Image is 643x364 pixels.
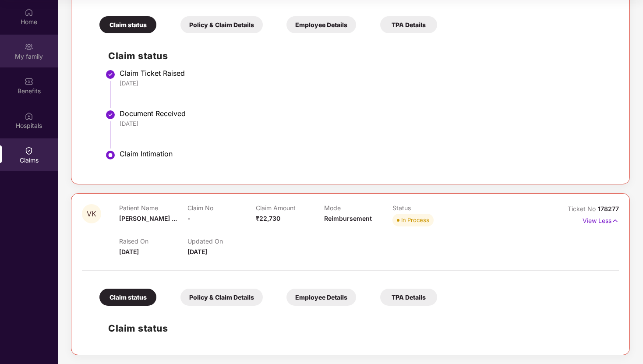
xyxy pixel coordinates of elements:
[25,77,33,86] img: svg+xml;base64,PHN2ZyBpZD0iQmVuZWZpdHMiIHhtbG5zPSJodHRwOi8vd3d3LnczLm9yZy8yMDAwL3N2ZyIgd2lkdGg9Ij...
[286,16,356,33] div: Employee Details
[187,215,191,222] span: -
[105,110,116,120] img: svg+xml;base64,PHN2ZyBpZD0iU3RlcC1Eb25lLTMyeDMyIiB4bWxucz0iaHR0cDovL3d3dy53My5vcmcvMjAwMC9zdmciIH...
[187,237,256,245] p: Updated On
[401,216,429,224] div: In Process
[380,289,437,306] div: TPA Details
[611,216,619,226] img: svg+xml;base64,PHN2ZyB4bWxucz0iaHR0cDovL3d3dy53My5vcmcvMjAwMC9zdmciIHdpZHRoPSIxNyIgaGVpZ2h0PSIxNy...
[583,214,619,226] p: View Less
[25,8,33,17] img: svg+xml;base64,PHN2ZyBpZD0iSG9tZSIgeG1sbnM9Imh0dHA6Ly93d3cudzMub3JnLzIwMDAvc3ZnIiB3aWR0aD0iMjAiIG...
[120,109,610,118] div: Document Received
[256,215,280,222] span: ₹22,730
[119,237,187,245] p: Raised On
[119,248,139,255] span: [DATE]
[25,146,33,155] img: svg+xml;base64,PHN2ZyBpZD0iQ2xhaW0iIHhtbG5zPSJodHRwOi8vd3d3LnczLm9yZy8yMDAwL3N2ZyIgd2lkdGg9IjIwIi...
[256,204,324,212] p: Claim Amount
[598,205,619,212] span: 178277
[87,210,96,218] span: VK
[187,204,256,212] p: Claim No
[119,215,177,222] span: [PERSON_NAME] ...
[108,321,610,336] h2: Claim status
[392,204,461,212] p: Status
[120,120,610,127] div: [DATE]
[286,289,356,306] div: Employee Details
[120,69,610,78] div: Claim Ticket Raised
[180,289,263,306] div: Policy & Claim Details
[105,69,116,80] img: svg+xml;base64,PHN2ZyBpZD0iU3RlcC1Eb25lLTMyeDMyIiB4bWxucz0iaHR0cDovL3d3dy53My5vcmcvMjAwMC9zdmciIH...
[120,79,610,87] div: [DATE]
[187,248,207,255] span: [DATE]
[119,204,187,212] p: Patient Name
[324,204,392,212] p: Mode
[25,42,33,51] img: svg+xml;base64,PHN2ZyB3aWR0aD0iMjAiIGhlaWdodD0iMjAiIHZpZXdCb3g9IjAgMCAyMCAyMCIgZmlsbD0ibm9uZSIgeG...
[99,16,156,33] div: Claim status
[120,149,610,158] div: Claim Intimation
[324,215,372,222] span: Reimbursement
[108,49,610,63] h2: Claim status
[568,205,598,212] span: Ticket No
[180,16,263,33] div: Policy & Claim Details
[25,112,33,120] img: svg+xml;base64,PHN2ZyBpZD0iSG9zcGl0YWxzIiB4bWxucz0iaHR0cDovL3d3dy53My5vcmcvMjAwMC9zdmciIHdpZHRoPS...
[105,150,116,160] img: svg+xml;base64,PHN2ZyBpZD0iU3RlcC1BY3RpdmUtMzJ4MzIiIHhtbG5zPSJodHRwOi8vd3d3LnczLm9yZy8yMDAwL3N2Zy...
[380,16,437,33] div: TPA Details
[99,289,156,306] div: Claim status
